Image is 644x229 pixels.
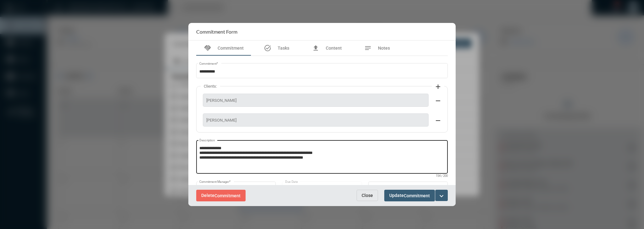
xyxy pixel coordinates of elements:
mat-icon: expand_more [438,192,445,200]
span: Update [389,193,430,198]
h2: Commitment Form [196,29,237,35]
mat-icon: task_alt [264,44,271,52]
span: Commitment [214,193,241,198]
button: Close [357,190,378,201]
label: Clients: [201,84,220,89]
button: DeleteCommitment [196,190,246,201]
span: Close [362,193,373,198]
span: Commitment [218,46,244,51]
mat-icon: notes [364,44,372,52]
span: Commitment [404,193,430,198]
span: Notes [378,46,390,51]
button: UpdateCommitment [384,190,435,201]
mat-hint: 154 / 200 [436,174,448,178]
mat-icon: remove [434,117,442,124]
span: [PERSON_NAME] [206,118,425,123]
mat-icon: add [434,83,442,90]
span: [PERSON_NAME] [206,98,425,103]
span: Content [326,46,342,51]
mat-icon: handshake [204,44,211,52]
span: Delete [201,193,241,198]
mat-icon: remove [434,97,442,105]
mat-icon: file_upload [312,44,319,52]
span: Tasks [278,46,289,51]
